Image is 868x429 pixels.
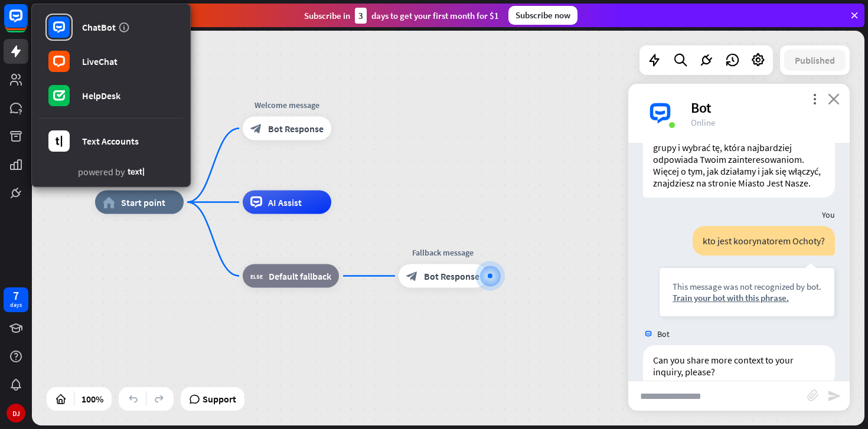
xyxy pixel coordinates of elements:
[6,404,25,423] div: DJ
[508,6,577,25] div: Subscribe now
[304,8,499,24] div: Subscribe in days to get your first month for $1
[784,50,846,71] button: Published
[822,209,835,220] span: You
[691,117,836,128] div: Online
[10,301,22,309] div: days
[234,99,340,111] div: Welcome message
[250,270,263,282] i: block_fallback
[673,281,821,292] div: This message was not recognized by bot.
[807,389,819,401] i: block_attachment
[827,389,841,403] i: send
[657,329,670,339] span: Bot
[809,93,820,104] i: more_vert
[269,270,331,282] span: Default fallback
[13,290,19,301] div: 7
[268,197,302,208] span: AI Assist
[4,287,28,312] a: 7 days
[250,123,262,135] i: block_bot_response
[203,389,236,408] span: Support
[9,5,45,40] button: Open LiveChat chat widget
[406,270,418,282] i: block_bot_response
[643,345,835,387] div: Can you share more context to your inquiry, please?
[673,292,821,303] div: Train your bot with this phrase.
[268,123,324,135] span: Bot Response
[424,270,479,282] span: Bot Response
[390,247,496,258] div: Fallback message
[121,197,165,208] span: Start point
[78,389,107,408] div: 100%
[103,197,115,208] i: home_2
[355,8,367,24] div: 3
[653,165,825,189] p: Więcej o tym, jak działamy i jak się włączyć, znajdziesz na stronie Miasto Jest Nasze.
[828,93,840,104] i: close
[691,99,836,117] div: Bot
[693,226,835,256] div: kto jest koorynatorem Ochoty?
